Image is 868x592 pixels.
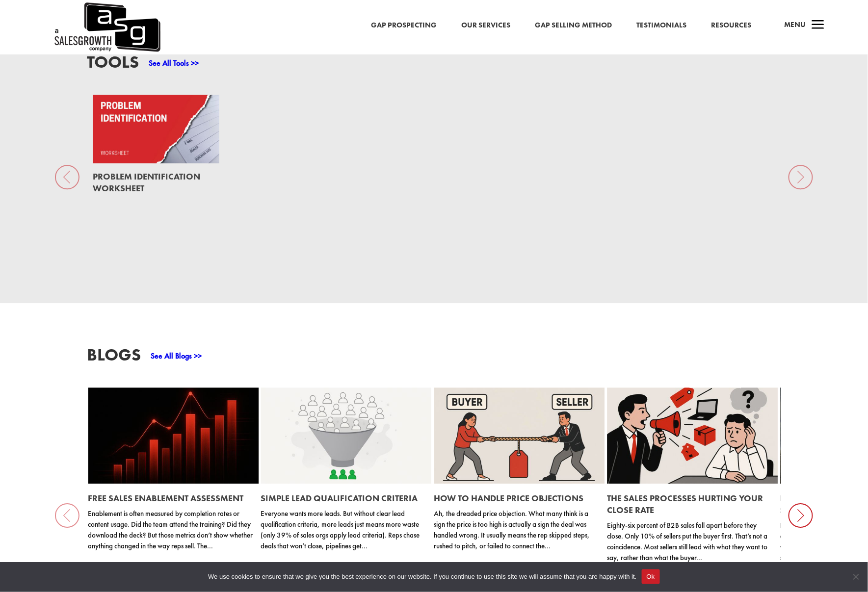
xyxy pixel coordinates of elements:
a: Our Services [461,19,510,32]
a: Testimonials [636,19,686,32]
h3: Tools [87,53,139,76]
span: We use cookies to ensure that we give you the best experience on our website. If you continue to ... [208,572,636,582]
a: Resources [711,19,751,32]
p: Everyone wants more leads. But without clear lead qualification criteria, more leads just means m... [261,508,426,551]
span: No [851,572,861,582]
a: See All Blogs >> [151,351,202,361]
a: Free Sales Enablement Assessment [88,492,243,504]
h3: Blogs [87,346,141,368]
span: Menu [784,20,806,29]
a: The Sales Processes Hurting Your Close Rate [607,492,763,515]
a: See All Tools >> [149,58,199,68]
p: Eighty-six percent of B2B sales fall apart before they close. Only 10% of sellers put the buyer f... [607,520,772,563]
a: Gap Selling Method [535,19,612,32]
button: Ok [642,569,660,584]
a: Simple Lead Qualification Criteria [261,492,418,504]
p: Enablement is often measured by completion rates or content usage. Did the team attend the traini... [88,508,253,551]
a: How to Handle Price Objections [434,492,583,504]
a: Gap Prospecting [371,19,437,32]
p: Ah, the dreaded price objection. What many think is a sign the price is too high is actually a si... [434,508,599,551]
span: a [808,16,828,35]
